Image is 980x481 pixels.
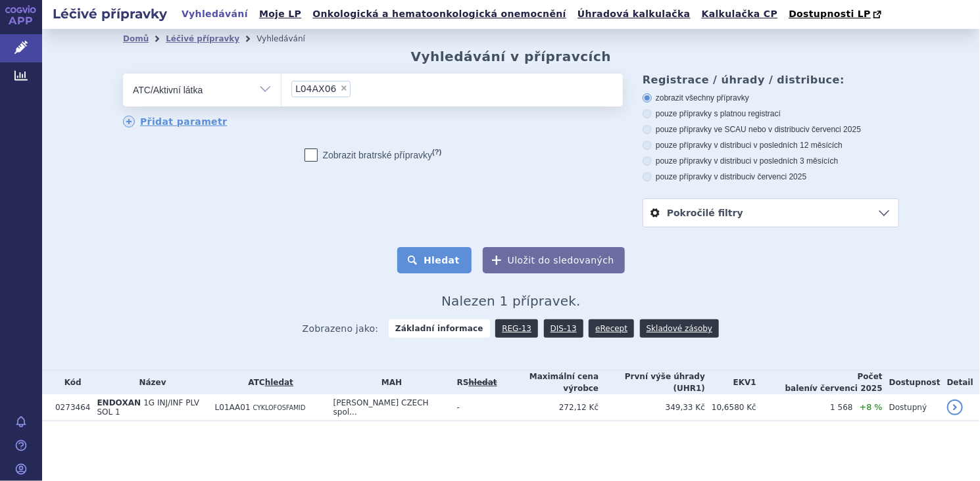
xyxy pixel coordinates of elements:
[166,34,239,43] a: Léčivé přípravky
[756,394,853,421] td: 1 568
[355,80,362,97] input: L04AX06
[643,140,899,150] label: pouze přípravky v distribuci v posledních 12 měsících
[806,125,861,134] span: v červenci 2025
[49,394,90,421] td: 0273464
[883,394,941,421] td: Dostupný
[308,5,570,23] a: Onkologická a hematoonkologická onemocnění
[432,148,441,156] abbr: (?)
[643,172,899,182] label: pouze přípravky v distribuci
[255,5,305,23] a: Moje LP
[640,319,719,338] a: Skladové zásoby
[90,371,208,394] th: Název
[123,116,228,127] a: Přidat parametr
[947,400,963,415] a: detail
[97,398,141,407] span: ENDOXAN
[327,371,451,394] th: MAH
[389,319,490,338] strong: Základní informace
[178,5,252,23] a: Vyhledávání
[469,378,497,387] del: hledat
[327,394,451,421] td: [PERSON_NAME] CZECH spol...
[544,319,583,338] a: DIS-13
[599,394,705,421] td: 349,33 Kč
[253,404,305,411] span: CYKLOFOSFAMID
[643,156,899,166] label: pouze přípravky v distribuci v posledních 3 měsících
[257,29,322,49] li: Vyhledávání
[643,93,899,103] label: zobrazit všechny přípravky
[295,84,337,93] span: POMALIDOMID
[574,5,695,23] a: Úhradová kalkulačka
[469,378,497,387] a: vyhledávání neobsahuje žádnou platnou referenční skupinu
[705,371,756,394] th: EKV1
[860,402,883,412] span: +8 %
[451,371,497,394] th: RS
[208,371,327,394] th: ATC
[589,319,634,338] a: eRecept
[785,5,888,24] a: Dostupnosti LP
[789,9,871,19] span: Dostupnosti LP
[42,5,178,23] h2: Léčivé přípravky
[123,34,149,43] a: Domů
[215,403,251,412] span: L01AA01
[305,149,442,162] label: Zobrazit bratrské přípravky
[497,371,599,394] th: Maximální cena výrobce
[483,247,625,273] button: Uložit do sledovaných
[883,371,941,394] th: Dostupnost
[643,199,898,227] a: Pokročilé filtry
[643,124,899,135] label: pouze přípravky ve SCAU nebo v distribuci
[411,49,612,64] h2: Vyhledávání v přípravcích
[599,371,705,394] th: První výše úhrady (UHR1)
[756,371,883,394] th: Počet balení
[340,84,348,92] span: ×
[441,293,581,309] span: Nalezen 1 přípravek.
[705,394,756,421] td: 10,6580 Kč
[397,247,472,273] button: Hledat
[495,319,538,338] a: REG-13
[698,5,782,23] a: Kalkulačka CP
[812,384,882,393] span: v červenci 2025
[265,378,293,387] a: hledat
[941,371,980,394] th: Detail
[49,371,90,394] th: Kód
[303,319,379,338] span: Zobrazeno jako:
[451,394,497,421] td: -
[497,394,599,421] td: 272,12 Kč
[97,398,199,417] span: 1G INJ/INF PLV SOL 1
[643,108,899,119] label: pouze přípravky s platnou registrací
[751,172,806,181] span: v červenci 2025
[643,74,899,86] h3: Registrace / úhrady / distribuce:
